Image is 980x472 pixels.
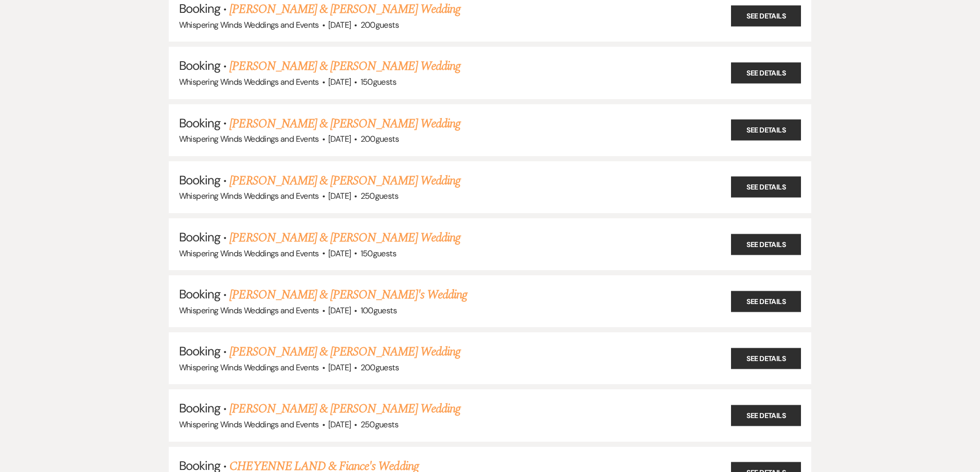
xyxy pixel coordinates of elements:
[328,20,351,30] span: [DATE]
[179,400,220,416] span: Booking
[361,134,399,144] span: 200 guests
[328,419,351,430] span: [DATE]
[731,177,801,198] a: See Details
[179,286,220,302] span: Booking
[731,62,801,83] a: See Details
[179,362,319,373] span: Whispering Winds Weddings and Events
[229,172,460,190] a: [PERSON_NAME] & [PERSON_NAME] Wedding
[179,115,220,131] span: Booking
[229,229,460,247] a: [PERSON_NAME] & [PERSON_NAME] Wedding
[328,134,351,144] span: [DATE]
[229,57,460,75] a: [PERSON_NAME] & [PERSON_NAME] Wedding
[731,405,801,426] a: See Details
[179,305,319,316] span: Whispering Winds Weddings and Events
[328,248,351,259] span: [DATE]
[731,5,801,26] a: See Details
[328,77,351,87] span: [DATE]
[229,400,460,418] a: [PERSON_NAME] & [PERSON_NAME] Wedding
[328,362,351,373] span: [DATE]
[229,343,460,361] a: [PERSON_NAME] & [PERSON_NAME] Wedding
[361,20,399,30] span: 200 guests
[179,20,319,30] span: Whispering Winds Weddings and Events
[361,419,398,430] span: 250 guests
[179,343,220,359] span: Booking
[179,191,319,201] span: Whispering Winds Weddings and Events
[179,419,319,430] span: Whispering Winds Weddings and Events
[179,1,220,16] span: Booking
[731,120,801,141] a: See Details
[328,191,351,201] span: [DATE]
[731,348,801,369] a: See Details
[179,248,319,259] span: Whispering Winds Weddings and Events
[229,286,467,304] a: [PERSON_NAME] & [PERSON_NAME]'s Wedding
[179,77,319,87] span: Whispering Winds Weddings and Events
[361,77,396,87] span: 150 guests
[361,248,396,259] span: 150 guests
[731,291,801,312] a: See Details
[731,234,801,255] a: See Details
[179,58,220,73] span: Booking
[328,305,351,316] span: [DATE]
[361,305,397,316] span: 100 guests
[179,172,220,188] span: Booking
[229,115,460,133] a: [PERSON_NAME] & [PERSON_NAME] Wedding
[361,362,399,373] span: 200 guests
[179,229,220,245] span: Booking
[361,191,398,201] span: 250 guests
[179,134,319,144] span: Whispering Winds Weddings and Events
